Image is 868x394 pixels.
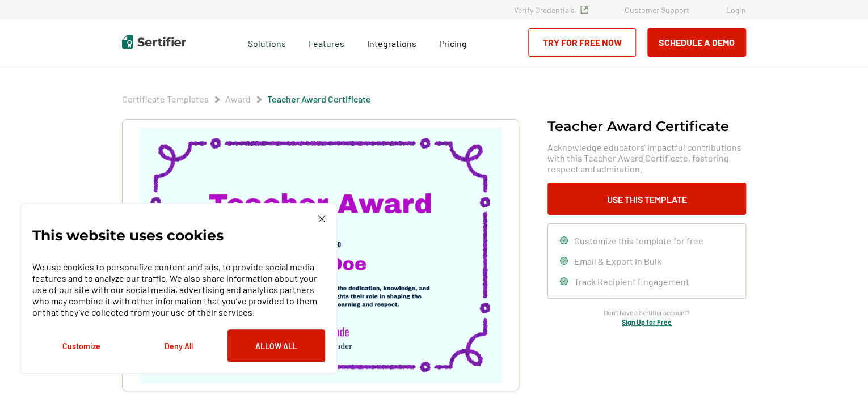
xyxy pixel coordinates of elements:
[439,35,467,49] a: Pricing
[225,94,251,104] a: Award
[528,28,636,57] a: Try for Free Now
[625,5,689,15] a: Customer Support
[32,230,224,241] p: This website uses cookies
[604,307,690,318] span: Don’t have a Sertifier account?
[574,235,703,246] span: Customize this template for free
[622,318,672,326] a: Sign Up for Free
[647,28,746,57] button: Schedule a Demo
[32,261,325,318] p: We use cookies to personalize content and ads, to provide social media features and to analyze ou...
[227,329,325,362] button: Allow All
[574,256,661,266] span: Email & Export in Bulk
[130,329,227,362] button: Deny All
[318,215,325,222] img: Cookie Popup Close
[580,6,588,14] img: Verified
[811,340,868,394] iframe: Chat Widget
[122,94,371,105] div: Breadcrumb
[367,35,416,49] a: Integrations
[547,183,746,215] button: Use This Template
[514,5,588,15] a: Verify Credentials
[122,35,186,49] img: Sertifier | Digital Credentialing Platform
[367,38,416,49] span: Integrations
[547,142,746,174] span: Acknowledge educators’ impactful contributions with this Teacher Award Certificate, fostering res...
[267,94,371,104] a: Teacher Award Certificate
[140,128,501,383] img: Teacher Award Certificate
[309,35,344,49] span: Features
[439,38,467,49] span: Pricing
[122,94,209,104] a: Certificate Templates
[248,35,286,49] span: Solutions
[574,276,689,287] span: Track Recipient Engagement
[32,329,130,362] button: Customize
[726,5,746,15] a: Login
[547,119,729,133] h1: Teacher Award Certificate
